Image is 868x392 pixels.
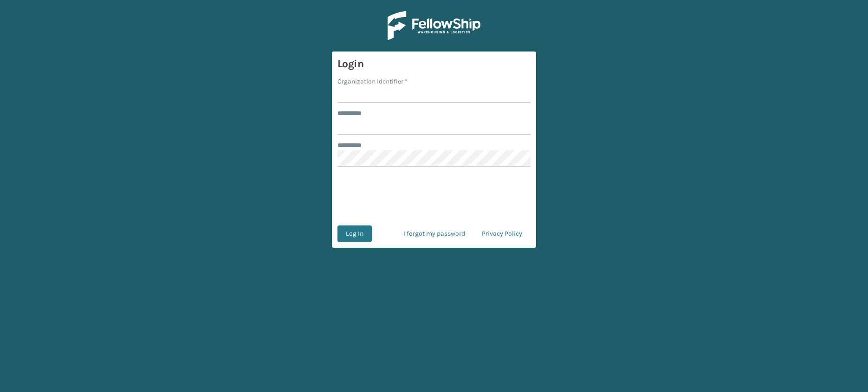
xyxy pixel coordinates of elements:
[337,77,408,86] label: Organization Identifier
[388,11,480,40] img: Logo
[363,178,505,214] iframe: reCAPTCHA
[473,225,531,242] a: Privacy Policy
[337,225,372,242] button: Log In
[337,57,531,71] h3: Login
[395,225,473,242] a: I forgot my password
